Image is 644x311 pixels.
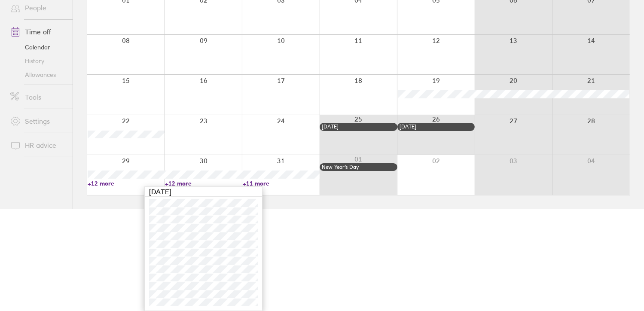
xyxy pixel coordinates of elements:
[145,187,262,197] div: [DATE]
[3,88,73,106] a: Tools
[3,68,73,82] a: Allowances
[3,113,73,130] a: Settings
[88,180,164,187] a: +12 more
[322,164,395,170] div: New Year’s Day
[3,54,73,68] a: History
[400,124,473,130] div: [DATE]
[243,180,319,187] a: +11 more
[165,180,241,187] a: +12 more
[322,124,395,130] div: [DATE]
[3,40,73,54] a: Calendar
[3,137,73,154] a: HR advice
[3,23,73,40] a: Time off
